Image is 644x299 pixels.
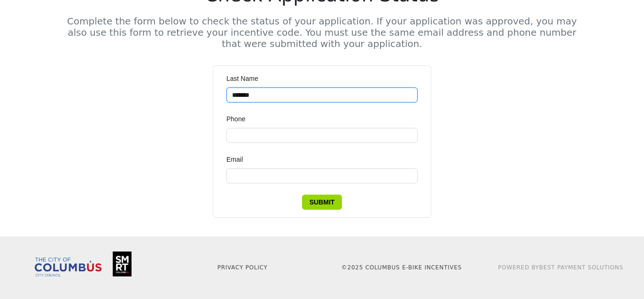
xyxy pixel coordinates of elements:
[498,264,623,271] a: Powered ByBest Payment Solutions
[35,258,101,276] img: Columbus City Council
[226,73,265,84] label: Last Name
[226,114,252,124] label: Phone
[217,264,268,271] a: Privacy Policy
[226,128,418,143] input: Phone
[226,168,418,183] input: Email
[310,197,335,207] span: Submit
[328,263,476,272] p: © 2025 Columbus E-Bike Incentives
[302,195,342,210] button: Submit
[226,154,249,165] label: Email
[66,16,579,49] h5: Complete the form below to check the status of your application. If your application was approved...
[226,87,418,102] input: Last Name
[113,252,132,276] img: Smart Columbus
